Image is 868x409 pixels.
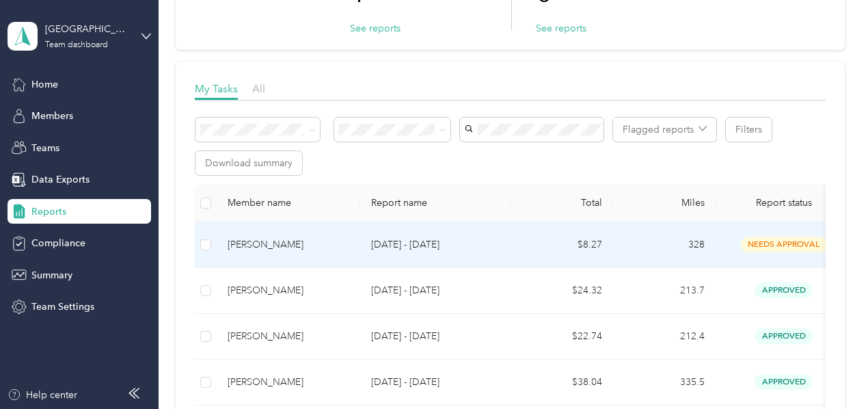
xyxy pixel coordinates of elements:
[31,204,66,219] span: Reports
[613,360,716,406] td: 335.5
[31,300,94,314] span: Team Settings
[45,22,131,36] div: [GEOGRAPHIC_DATA]/PA Area
[350,21,401,36] button: See reports
[31,268,72,282] span: Summary
[228,283,349,298] div: [PERSON_NAME]
[511,314,613,360] td: $22.74
[613,268,716,314] td: 213.7
[727,197,841,209] span: Report status
[371,329,500,344] p: [DATE] - [DATE]
[228,375,349,390] div: [PERSON_NAME]
[228,329,349,344] div: [PERSON_NAME]
[252,82,265,95] span: All
[371,237,500,252] p: [DATE] - [DATE]
[536,21,586,36] button: See reports
[511,268,613,314] td: $24.32
[521,197,602,209] div: Total
[726,118,772,142] button: Filters
[624,197,705,209] div: Miles
[755,328,813,344] span: approved
[31,141,59,155] span: Teams
[217,185,360,222] th: Member name
[371,375,500,390] p: [DATE] - [DATE]
[613,222,716,268] td: 328
[8,388,77,402] button: Help center
[511,222,613,268] td: $8.27
[195,151,302,175] button: Download summary
[31,109,73,123] span: Members
[613,118,716,142] button: Flagged reports
[195,82,238,95] span: My Tasks
[31,77,58,92] span: Home
[360,185,511,222] th: Report name
[371,283,500,298] p: [DATE] - [DATE]
[511,360,613,406] td: $38.04
[31,236,85,250] span: Compliance
[613,314,716,360] td: 212.4
[755,374,813,390] span: approved
[741,237,827,252] span: needs approval
[791,332,868,409] iframe: Everlance-gr Chat Button Frame
[228,197,349,209] div: Member name
[755,282,813,298] span: approved
[31,172,90,187] span: Data Exports
[228,237,349,252] div: [PERSON_NAME]
[45,41,108,49] div: Team dashboard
